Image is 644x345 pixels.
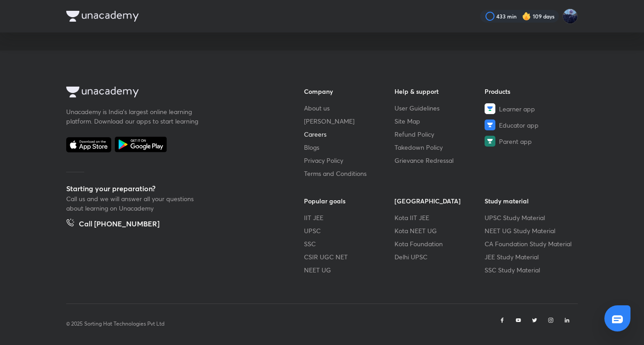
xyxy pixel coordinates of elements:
a: SSC [304,239,395,248]
a: About us [304,103,395,113]
span: Careers [304,129,327,139]
h6: Popular goals [304,196,395,206]
a: Terms and Conditions [304,169,395,178]
a: Careers [304,129,395,139]
a: NEET UG Study Material [485,226,575,235]
a: Delhi UPSC [395,252,485,262]
a: Learner app [485,103,575,114]
a: IIT JEE [304,213,395,222]
h6: Company [304,87,395,96]
img: Company Logo [66,87,139,97]
a: Kota Foundation [395,239,485,248]
img: streak [522,12,531,21]
a: SSC Study Material [485,265,575,275]
h6: Help & support [395,87,485,96]
span: Educator app [499,120,539,130]
a: Refund Policy [395,129,485,139]
img: Company Logo [66,11,139,22]
a: CA Foundation Study Material [485,239,575,248]
a: UPSC Study Material [485,213,575,222]
a: CSIR UGC NET [304,252,395,262]
a: Grievance Redressal [395,156,485,165]
img: Educator app [485,120,495,130]
a: Educator app [485,120,575,130]
a: Call [PHONE_NUMBER] [66,218,159,231]
h5: Call [PHONE_NUMBER] [79,218,159,231]
a: NEET UG [304,265,395,275]
a: [PERSON_NAME] [304,116,395,126]
a: User Guidelines [395,103,485,113]
p: Unacademy is India’s largest online learning platform. Download our apps to start learning [66,107,201,126]
a: Site Map [395,116,485,126]
img: Learner app [485,103,495,114]
span: Learner app [499,104,535,114]
p: Call us and we will answer all your questions about learning on Unacademy [66,194,201,213]
a: UPSC [304,226,395,235]
img: Kushagra Singh [562,9,578,24]
h6: Products [485,87,575,96]
a: Kota IIT JEE [395,213,485,222]
h6: [GEOGRAPHIC_DATA] [395,196,485,206]
a: Company Logo [66,87,275,100]
a: JEE Study Material [485,252,575,262]
span: Parent app [499,137,532,146]
h5: Starting your preparation? [66,183,275,194]
a: Parent app [485,136,575,147]
a: Kota NEET UG [395,226,485,235]
img: Parent app [485,136,495,147]
a: Blogs [304,143,395,152]
p: © 2025 Sorting Hat Technologies Pvt Ltd [66,320,164,328]
h6: Study material [485,196,575,206]
a: Privacy Policy [304,156,395,165]
a: Takedown Policy [395,143,485,152]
